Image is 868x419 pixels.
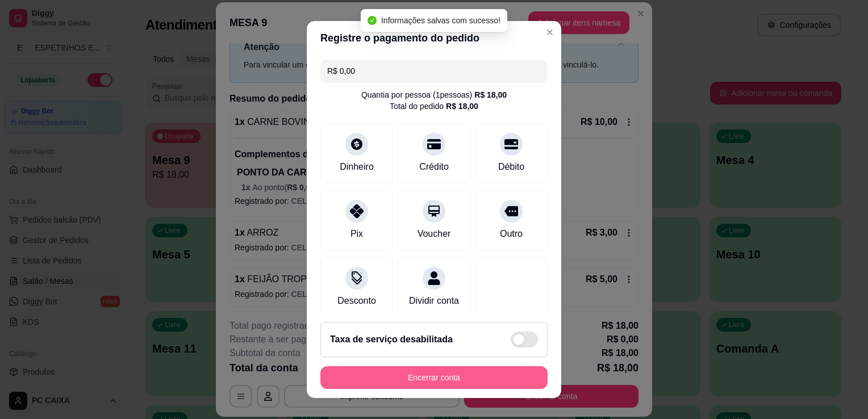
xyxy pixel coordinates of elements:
[500,227,523,241] div: Outro
[474,89,507,100] div: R$ 18,00
[446,100,478,112] div: R$ 18,00
[418,227,451,241] div: Voucher
[350,227,363,241] div: Pix
[541,23,559,41] button: Close
[330,333,453,346] h2: Taxa de serviço desabilitada
[361,89,507,100] div: Quantia por pessoa ( 1 pessoas)
[340,160,374,174] div: Dinheiro
[498,160,524,174] div: Débito
[337,294,376,308] div: Desconto
[320,366,548,389] button: Encerrar conta
[419,160,449,174] div: Crédito
[307,21,561,55] header: Registre o pagamento do pedido
[381,16,500,25] span: Informações salvas com sucesso!
[327,60,541,82] input: Ex.: hambúrguer de cordeiro
[368,16,377,25] span: check-circle
[409,294,459,308] div: Dividir conta
[390,100,478,112] div: Total do pedido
